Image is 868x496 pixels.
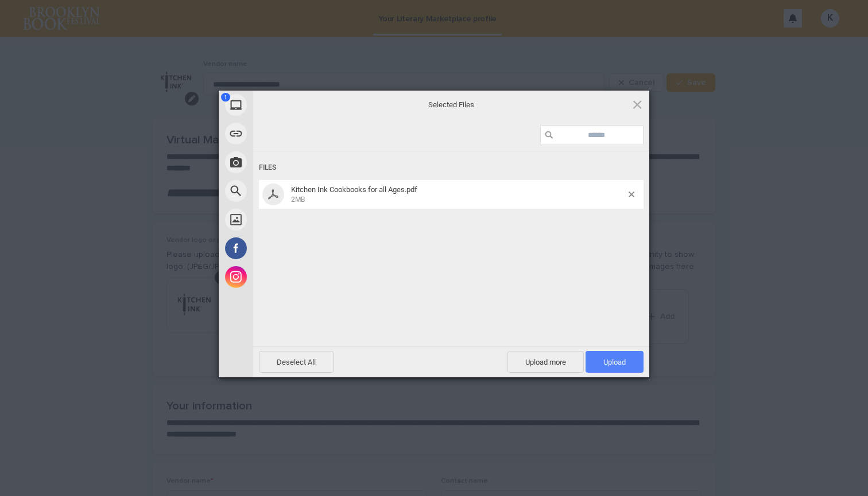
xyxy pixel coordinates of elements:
div: Facebook [219,234,356,263]
span: Kitchen Ink Cookbooks for all Ages.pdf [288,185,629,204]
span: Selected Files [336,99,566,110]
span: Deselect All [259,351,334,373]
span: Upload [603,358,626,366]
div: Link (URL) [219,119,356,148]
span: 1 [221,93,230,101]
span: Upload [586,351,644,373]
div: My Device [219,91,356,119]
div: Web Search [219,177,356,205]
div: Instagram [219,263,356,291]
span: 2MB [291,196,305,204]
div: Take Photo [219,148,356,177]
span: Kitchen Ink Cookbooks for all Ages.pdf [291,185,417,194]
div: Files [259,157,644,178]
span: Upload more [507,351,584,373]
span: Click here or hit ESC to close picker [631,98,644,111]
div: Unsplash [219,205,356,234]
